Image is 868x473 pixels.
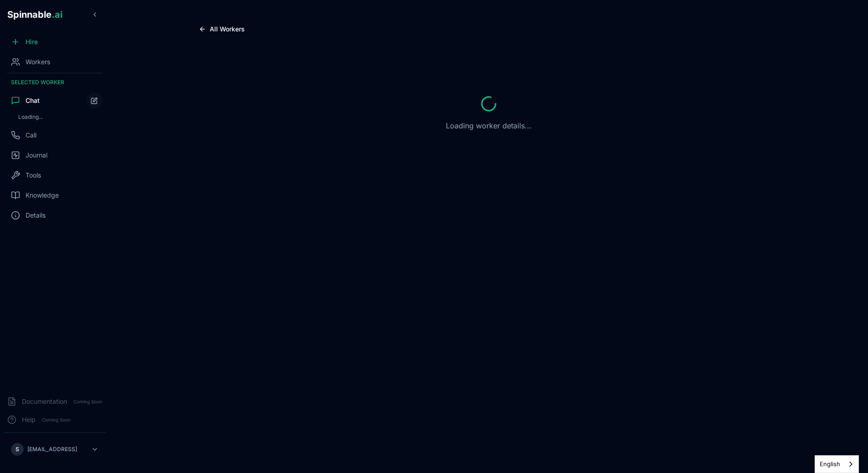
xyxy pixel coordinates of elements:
[7,9,62,20] span: Spinnable
[39,416,73,424] span: Coming Soon
[22,397,67,406] span: Documentation
[15,446,19,453] span: S
[815,456,858,473] a: English
[87,93,102,108] button: Start new chat
[26,211,46,220] span: Details
[815,455,859,473] div: Language
[26,171,41,180] span: Tools
[26,131,36,140] span: Call
[26,37,38,46] span: Hire
[4,75,106,90] div: Selected Worker
[27,446,77,453] p: [EMAIL_ADDRESS]
[191,22,252,36] button: All Workers
[815,455,859,473] aside: Language selected: English
[26,191,59,200] span: Knowledge
[71,397,105,406] span: Coming Soon
[22,415,36,424] span: Help
[52,9,62,20] span: .ai
[446,120,532,131] p: Loading worker details...
[26,96,40,105] span: Chat
[7,440,102,458] button: S[EMAIL_ADDRESS]
[15,112,102,122] div: Loading...
[26,151,47,160] span: Journal
[26,57,50,66] span: Workers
